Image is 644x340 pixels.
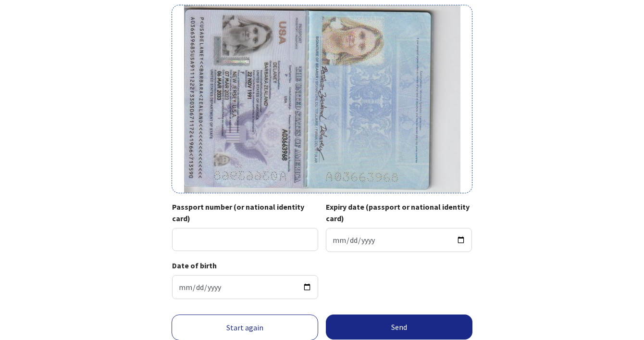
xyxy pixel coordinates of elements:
button: Send [326,315,472,340]
font: Date of birth [172,261,217,270]
img: delaney-barbara-zealand.jpeg [184,5,460,193]
font: Start again [226,323,263,332]
font: Passport number (or national identity card) [172,202,304,223]
font: Send [391,322,407,332]
font: Expiry date (passport or national identity card) [326,202,470,223]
